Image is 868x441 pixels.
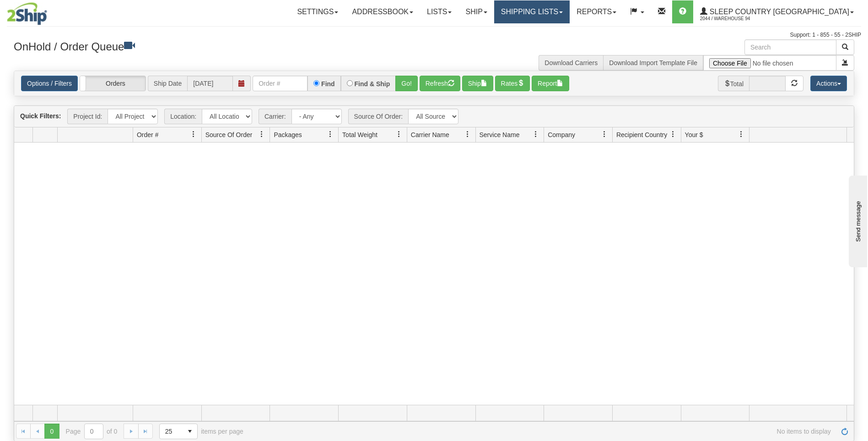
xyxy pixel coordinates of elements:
[744,39,836,55] input: Search
[7,2,47,25] img: logo2044.jpg
[345,0,420,23] a: Addressbook
[80,76,146,91] label: Orders
[528,127,544,142] a: Service Name filter column settings
[548,130,575,139] span: Company
[494,0,570,23] a: Shipping lists
[148,76,187,91] span: Ship Date
[14,106,854,127] div: grid toolbar
[256,428,831,435] span: No items to display
[44,424,59,438] span: Page 0
[14,39,427,53] h3: OnHold / Order Queue
[837,424,852,438] a: Refresh
[420,76,460,91] button: Refresh
[66,424,118,439] span: Page of 0
[545,59,598,66] a: Download Carriers
[253,76,307,91] input: Order #
[321,81,335,87] label: Find
[495,76,530,91] button: Rates
[693,0,861,23] a: Sleep Country [GEOGRAPHIC_DATA] 2044 / Warehouse 94
[290,0,345,23] a: Settings
[411,130,449,139] span: Carrier Name
[20,111,61,121] label: Quick Filters:
[164,109,202,124] span: Location:
[597,127,612,142] a: Company filter column settings
[665,127,681,142] a: Recipient Country filter column settings
[480,130,520,139] span: Service Name
[718,76,749,91] span: Total
[7,31,861,39] div: Support: 1 - 855 - 55 - 2SHIP
[460,127,475,142] a: Carrier Name filter column settings
[532,76,569,91] button: Report
[254,127,270,142] a: Source Of Order filter column settings
[186,127,201,142] a: Order # filter column settings
[67,109,108,124] span: Project Id:
[810,76,847,91] button: Actions
[165,427,177,436] span: 25
[137,130,158,139] span: Order #
[7,8,85,15] div: Send message
[21,76,78,91] a: Options / Filters
[847,174,867,267] iframe: chat widget
[355,81,390,87] label: Find & Ship
[707,8,849,16] span: Sleep Country [GEOGRAPHIC_DATA]
[159,424,198,439] span: Page sizes drop down
[348,109,409,124] span: Source Of Order:
[616,130,667,139] span: Recipient Country
[703,55,836,71] input: Import
[420,0,458,23] a: Lists
[391,127,407,142] a: Total Weight filter column settings
[259,109,291,124] span: Carrier:
[205,130,253,139] span: Source Of Order
[342,130,377,139] span: Total Weight
[183,424,197,439] span: select
[609,59,697,66] a: Download Import Template File
[836,39,854,55] button: Search
[458,0,494,23] a: Ship
[159,424,243,439] span: items per page
[323,127,338,142] a: Packages filter column settings
[700,14,769,23] span: 2044 / Warehouse 94
[685,130,703,139] span: Your $
[274,130,302,139] span: Packages
[733,127,749,142] a: Your $ filter column settings
[395,76,418,91] button: Go!
[570,0,623,23] a: Reports
[462,76,493,91] button: Ship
